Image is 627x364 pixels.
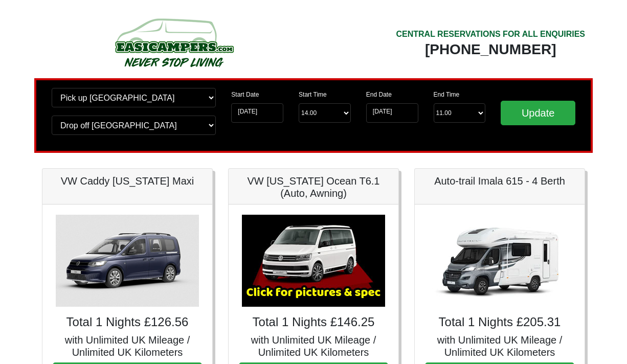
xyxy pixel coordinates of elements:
[231,103,283,123] input: Start Date
[53,175,202,187] h5: VW Caddy [US_STATE] Maxi
[428,215,571,307] img: Auto-trail Imala 615 - 4 Berth
[239,334,388,358] h5: with Unlimited UK Mileage / Unlimited UK Kilometers
[425,315,574,330] h4: Total 1 Nights £205.31
[239,175,388,199] h5: VW [US_STATE] Ocean T6.1 (Auto, Awning)
[425,175,574,187] h5: Auto-trail Imala 615 - 4 Berth
[366,90,392,99] label: End Date
[366,103,418,123] input: Return Date
[434,90,460,99] label: End Time
[501,101,575,125] input: Update
[231,90,259,99] label: Start Date
[56,215,199,307] img: VW Caddy California Maxi
[242,215,385,307] img: VW California Ocean T6.1 (Auto, Awning)
[425,334,574,358] h5: with Unlimited UK Mileage / Unlimited UK Kilometers
[299,90,327,99] label: Start Time
[53,315,202,330] h4: Total 1 Nights £126.56
[396,28,585,40] div: CENTRAL RESERVATIONS FOR ALL ENQUIRIES
[77,14,271,71] img: campers-checkout-logo.png
[239,315,388,330] h4: Total 1 Nights £146.25
[396,40,585,59] div: [PHONE_NUMBER]
[53,334,202,358] h5: with Unlimited UK Mileage / Unlimited UK Kilometers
